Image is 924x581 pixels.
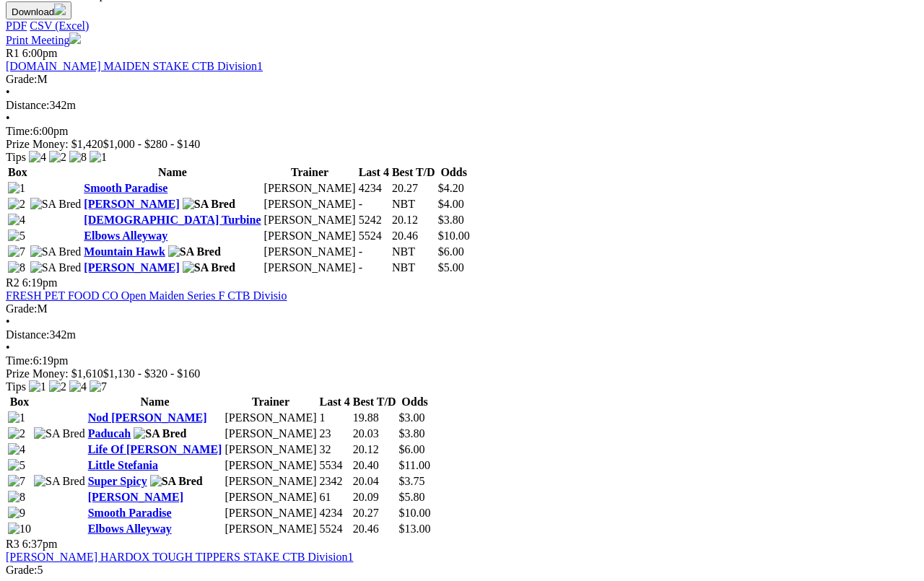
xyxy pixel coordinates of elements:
[6,564,918,577] div: 5
[6,19,918,32] div: Download
[438,230,470,242] span: $10.00
[358,245,390,259] td: -
[6,86,10,98] span: •
[319,490,351,504] td: 61
[6,538,19,550] span: R3
[391,197,436,211] td: NBT
[84,198,179,210] a: [PERSON_NAME]
[6,289,287,302] a: FRESH PET FOOD CO Open Maiden Series F CTB Divisio
[391,245,436,259] td: NBT
[6,367,918,380] div: Prize Money: $1,610
[183,261,235,274] img: SA Bred
[88,459,158,471] a: Little Stefania
[358,165,390,180] th: Last 4
[6,354,33,367] span: Time:
[358,261,390,275] td: -
[84,230,167,242] a: Elbows Alleyway
[22,47,58,59] span: 6:00pm
[88,523,172,535] a: Elbows Alleyway
[29,151,46,164] img: 4
[88,475,147,487] a: Super Spicy
[263,181,357,196] td: [PERSON_NAME]
[399,411,425,424] span: $3.00
[319,506,351,520] td: 4234
[391,261,436,275] td: NBT
[6,151,26,163] span: Tips
[6,73,38,85] span: Grade:
[30,19,89,32] a: CSV (Excel)
[84,261,179,274] a: [PERSON_NAME]
[6,19,27,32] a: PDF
[6,47,19,59] span: R1
[90,151,107,164] img: 1
[8,182,25,195] img: 1
[358,197,390,211] td: -
[352,411,397,425] td: 19.88
[8,214,25,227] img: 4
[263,245,357,259] td: [PERSON_NAME]
[352,395,397,409] th: Best T/D
[224,522,317,536] td: [PERSON_NAME]
[49,151,66,164] img: 2
[319,474,351,489] td: 2342
[6,564,38,576] span: Grade:
[319,458,351,473] td: 5534
[49,380,66,393] img: 2
[6,276,19,289] span: R2
[391,165,436,180] th: Best T/D
[84,245,165,258] a: Mountain Hawk
[399,427,425,440] span: $3.80
[6,125,918,138] div: 6:00pm
[358,229,390,243] td: 5524
[399,523,431,535] span: $13.00
[8,443,25,456] img: 4
[352,442,397,457] td: 20.12
[263,213,357,227] td: [PERSON_NAME]
[438,182,464,194] span: $4.20
[224,506,317,520] td: [PERSON_NAME]
[103,138,201,150] span: $1,000 - $280 - $140
[84,214,261,226] a: [DEMOGRAPHIC_DATA] Turbine
[6,302,918,315] div: M
[88,491,183,503] a: [PERSON_NAME]
[224,411,317,425] td: [PERSON_NAME]
[224,458,317,473] td: [PERSON_NAME]
[88,427,131,440] a: Paducah
[30,245,82,258] img: SA Bred
[6,73,918,86] div: M
[8,245,25,258] img: 7
[437,165,471,180] th: Odds
[69,32,81,44] img: printer.svg
[90,380,107,393] img: 7
[352,458,397,473] td: 20.40
[438,261,464,274] span: $5.00
[8,507,25,520] img: 9
[263,165,357,180] th: Trainer
[69,151,87,164] img: 8
[6,1,71,19] button: Download
[30,198,82,211] img: SA Bred
[69,380,87,393] img: 4
[352,506,397,520] td: 20.27
[352,427,397,441] td: 20.03
[54,4,66,15] img: download.svg
[398,395,432,409] th: Odds
[6,34,81,46] a: Print Meeting
[224,490,317,504] td: [PERSON_NAME]
[319,522,351,536] td: 5524
[399,443,425,455] span: $6.00
[352,474,397,489] td: 20.04
[87,395,223,409] th: Name
[34,427,85,440] img: SA Bred
[352,490,397,504] td: 20.09
[6,138,918,151] div: Prize Money: $1,420
[399,507,431,519] span: $10.00
[22,276,58,289] span: 6:19pm
[6,380,26,393] span: Tips
[183,198,235,211] img: SA Bred
[224,395,317,409] th: Trainer
[8,523,31,536] img: 10
[6,99,49,111] span: Distance:
[358,213,390,227] td: 5242
[8,166,27,178] span: Box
